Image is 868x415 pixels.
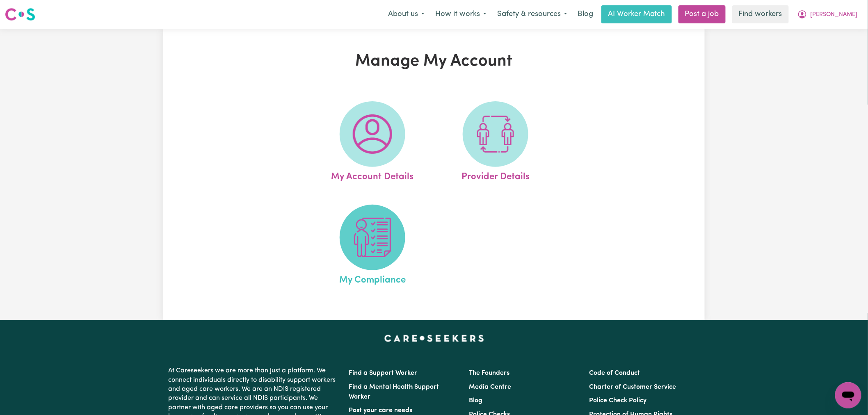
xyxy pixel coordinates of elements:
a: Code of Conduct [589,370,640,376]
a: Provider Details [436,101,555,184]
span: My Account Details [331,167,413,184]
a: Media Centre [469,384,511,390]
a: My Compliance [313,205,432,287]
button: How it works [430,6,492,23]
a: Post a job [678,5,726,23]
a: Charter of Customer Service [589,384,676,390]
a: Police Check Policy [589,397,647,404]
a: Blog [573,5,598,23]
a: AI Worker Match [601,5,672,23]
img: Careseekers logo [5,7,35,22]
a: The Founders [469,370,509,376]
a: My Account Details [313,101,432,184]
a: Careseekers home page [384,335,484,342]
iframe: Button to launch messaging window [835,382,861,408]
button: My Account [792,6,863,23]
a: Post your care needs [349,407,412,414]
a: Blog [469,397,482,404]
a: Find a Mental Health Support Worker [349,384,439,400]
span: Provider Details [461,167,530,184]
a: Find workers [732,5,789,23]
button: Safety & resources [492,6,573,23]
span: [PERSON_NAME] [811,10,858,19]
a: Careseekers logo [5,5,35,24]
a: Find a Support Worker [349,370,417,376]
h1: Manage My Account [258,52,610,71]
span: My Compliance [339,270,406,287]
button: About us [383,6,430,23]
